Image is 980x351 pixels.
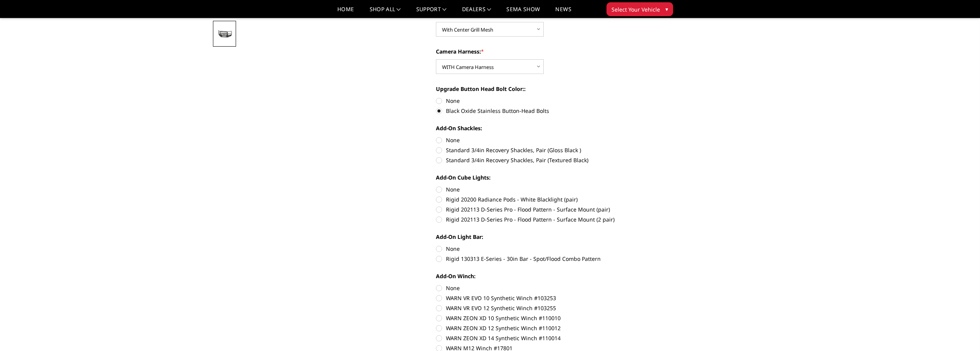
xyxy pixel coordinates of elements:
[436,215,648,223] label: Rigid 202113 D-Series Pro - Flood Pattern - Surface Mount (2 pair)
[370,7,401,18] a: shop all
[436,97,648,105] label: None
[436,294,648,302] label: WARN VR EVO 10 Synthetic Winch #103253
[436,245,648,253] label: None
[215,30,234,39] img: 2023-2025 Ford F450-550-A2 Series-Extreme Front Bumper (winch mount)
[436,136,648,144] label: None
[416,7,447,18] a: Support
[611,5,660,13] span: Select Your Vehicle
[436,85,648,93] label: Upgrade Button Head Bolt Color::
[436,314,648,322] label: WARN ZEON XD 10 Synthetic Winch #110010
[436,324,648,332] label: WARN ZEON XD 12 Synthetic Winch #110012
[436,107,648,115] label: Black Oxide Stainless Button-Head Bolts
[436,47,648,55] label: Camera Harness:
[941,314,980,351] iframe: Chat Widget
[665,5,668,13] span: ▾
[436,195,648,203] label: Rigid 20200 Radiance Pods - White Blacklight (pair)
[436,185,648,193] label: None
[436,156,648,164] label: Standard 3/4in Recovery Shackles, Pair (Textured Black)
[436,173,648,181] label: Add-On Cube Lights:
[436,284,648,292] label: None
[506,7,540,18] a: SEMA Show
[436,146,648,154] label: Standard 3/4in Recovery Shackles, Pair (Gloss Black )
[606,2,673,16] button: Select Your Vehicle
[436,124,648,132] label: Add-On Shackles:
[436,205,648,213] label: Rigid 202113 D-Series Pro - Flood Pattern - Surface Mount (pair)
[337,7,354,18] a: Home
[555,7,571,18] a: News
[436,334,648,342] label: WARN ZEON XD 14 Synthetic Winch #110014
[436,255,648,263] label: Rigid 130313 E-Series - 30in Bar - Spot/Flood Combo Pattern
[436,233,648,241] label: Add-On Light Bar:
[436,304,648,312] label: WARN VR EVO 12 Synthetic Winch #103255
[436,272,648,280] label: Add-On Winch:
[462,7,491,18] a: Dealers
